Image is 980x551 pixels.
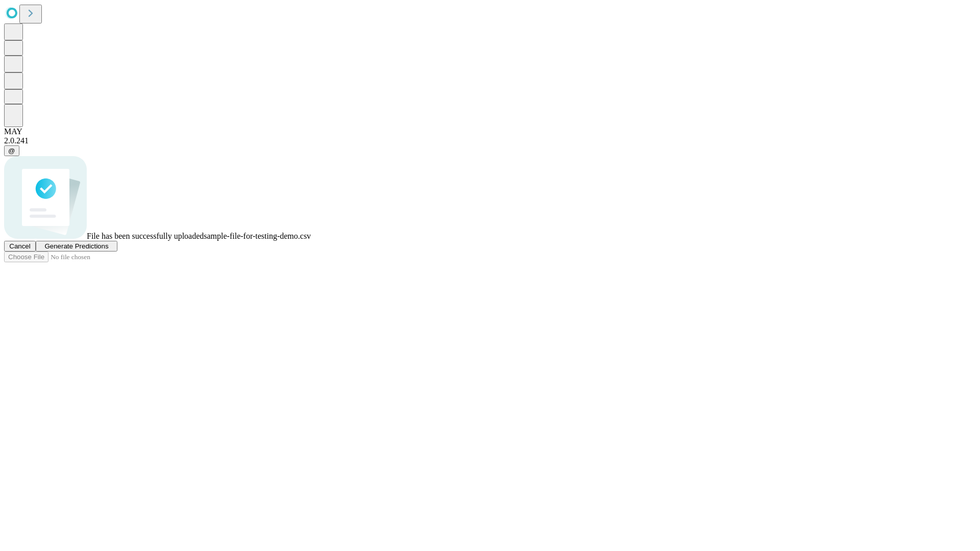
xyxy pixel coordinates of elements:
span: File has been successfully uploaded [87,232,204,240]
span: sample-file-for-testing-demo.csv [204,232,311,240]
div: 2.0.241 [4,136,976,145]
span: @ [8,147,15,155]
span: Cancel [9,242,31,250]
button: Cancel [4,241,36,252]
div: MAY [4,127,976,136]
button: @ [4,145,19,156]
span: Generate Predictions [44,242,108,250]
button: Generate Predictions [36,241,117,252]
